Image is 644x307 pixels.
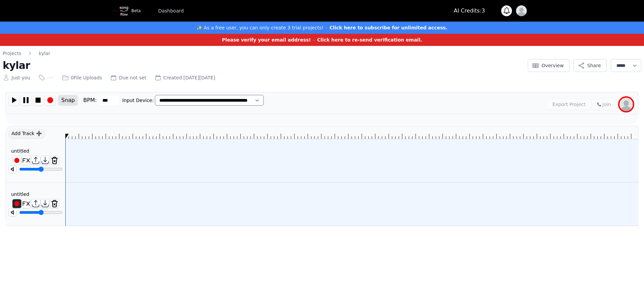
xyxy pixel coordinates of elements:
[8,129,45,138] div: Add Track ➕
[117,4,131,18] img: Topline
[574,59,607,72] button: Share
[3,59,524,72] h2: kylar
[3,50,21,57] a: Projects
[154,5,188,17] a: Dashboard
[528,59,570,72] button: Overview
[119,74,147,81] p: Due not set
[131,8,141,14] p: Beta
[3,50,524,57] nav: Breadcrumb
[9,165,16,173] img: unmute-VYQ6XJBC.svg
[329,25,447,30] strong: Click here to subscribe for unlimited access.
[50,199,59,208] img: trash-VMEC2UDV.svg
[31,199,40,208] img: import-GJ37EX3T.svg
[22,156,31,165] img: effects-YESYWAN3.svg
[33,95,43,105] img: stop-IIWY7GUR.svg
[9,209,16,216] img: unmute-VYQ6XJBC.svg
[222,37,311,43] strong: Please verify your email address!
[39,50,50,57] a: kylar
[22,199,31,208] img: effects-YESYWAN3.svg
[11,74,30,81] p: Just you
[83,96,97,104] label: BPM:
[454,7,485,15] p: AI Credits: 3
[31,156,40,165] img: import-GJ37EX3T.svg
[8,191,32,198] div: untitled
[21,95,31,105] img: pause-7FOZAIPN.svg
[58,95,78,106] button: Snap
[12,156,21,165] img: record-BSW3YWYX.svg
[196,25,323,30] strong: ✨ As a free user, you can only create 3 trial projects!
[62,74,102,81] div: 0 File Uploads
[12,199,21,208] img: record-BSW3YWYX.svg
[547,99,591,110] button: Export Project
[41,156,50,165] img: export-FJOLR6JH.svg
[619,98,633,111] img: defaultdp-GMBFNSZB.png
[45,95,55,105] img: record-BSW3YWYX.svg
[163,74,216,81] p: Created [DATE][DATE]
[222,36,422,44] button: Please verify your email address!Click here to re-send verification email.
[9,95,19,105] img: play-HN6QGP6F.svg
[41,199,50,208] img: export-FJOLR6JH.svg
[317,37,422,43] strong: Click here to re-send verification email.
[597,102,601,106] img: phone-UTJ6M45A.svg
[591,99,617,110] button: Join
[122,97,154,104] label: Input Device:
[50,156,59,165] img: trash-VMEC2UDV.svg
[528,64,570,70] a: Overview
[196,24,447,32] button: ✨ As a free user, you can only create 3 trial projects!Click here to subscribe for unlimited access.
[8,148,32,154] div: untitled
